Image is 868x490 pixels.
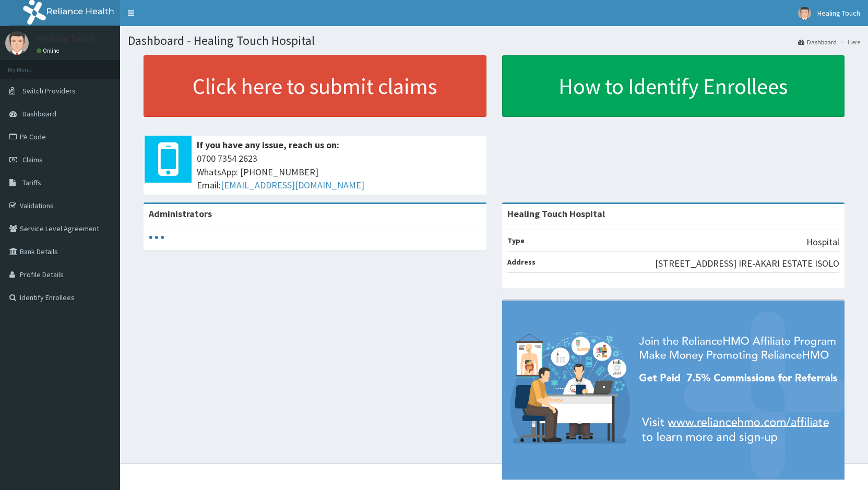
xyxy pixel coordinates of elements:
[507,236,525,245] b: Type
[22,155,43,164] span: Claims
[221,179,364,191] a: [EMAIL_ADDRESS][DOMAIN_NAME]
[197,139,339,151] b: If you have any issue, reach us on:
[197,152,481,192] span: 0700 7354 2623 WhatsApp: [PHONE_NUMBER] Email:
[37,34,95,43] p: Healing Touch
[798,7,811,20] img: User Image
[806,235,839,249] p: Hospital
[22,86,76,95] span: Switch Providers
[798,38,837,46] a: Dashboard
[149,208,212,220] b: Administrators
[838,38,860,46] li: Here
[502,301,845,480] img: provider-team-banner.png
[144,55,486,117] a: Click here to submit claims
[37,47,62,54] a: Online
[817,8,860,18] span: Healing Touch
[149,230,164,245] svg: audio-loading
[507,257,536,267] b: Address
[22,178,41,187] span: Tariffs
[128,34,860,47] h1: Dashboard - Healing Touch Hospital
[502,55,845,117] a: How to Identify Enrollees
[507,208,605,220] strong: Healing Touch Hospital
[5,31,29,55] img: User Image
[655,257,839,270] p: [STREET_ADDRESS] IRE-AKARI ESTATE ISOLO
[22,109,56,118] span: Dashboard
